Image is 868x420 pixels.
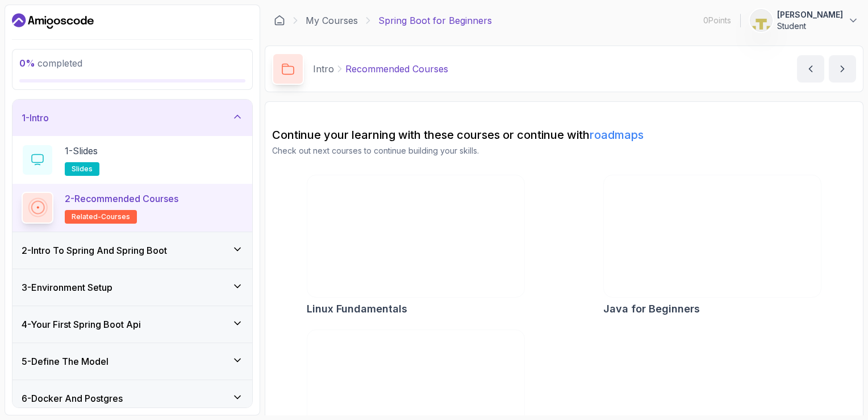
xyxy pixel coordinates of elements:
[19,57,35,69] span: 0 %
[590,128,644,142] a: roadmaps
[12,380,252,417] button: 6-Docker And Postgres
[829,55,856,83] button: next content
[22,355,108,368] h3: 5 - Define The Model
[22,111,49,125] h3: 1 - Intro
[19,57,82,69] span: completed
[750,10,772,31] img: user profile image
[307,175,524,297] img: Linux Fundamentals card
[313,62,334,76] p: Intro
[12,12,94,30] a: Dashboard
[378,14,492,27] p: Spring Boot for Beginners
[22,281,112,294] h3: 3 - Environment Setup
[72,164,93,174] span: slides
[12,306,252,343] button: 4-Your First Spring Boot Api
[72,212,130,221] span: related-courses
[703,15,731,26] p: 0 Points
[12,343,252,380] button: 5-Define The Model
[272,145,856,157] p: Check out next courses to continue building your skills.
[307,301,407,317] h2: Linux Fundamentals
[12,269,252,306] button: 3-Environment Setup
[12,100,252,136] button: 1-Intro
[22,192,243,224] button: 2-Recommended Coursesrelated-courses
[272,127,856,143] h2: Continue your learning with these courses or continue with
[777,20,843,32] p: Student
[22,318,141,331] h3: 4 - Your First Spring Boot Api
[603,301,700,317] h2: Java for Beginners
[306,14,358,27] a: My Courses
[12,232,252,269] button: 2-Intro To Spring And Spring Boot
[345,62,448,76] p: Recommended Courses
[797,55,824,83] button: previous content
[750,9,859,32] button: user profile image[PERSON_NAME]Student
[22,244,167,257] h3: 2 - Intro To Spring And Spring Boot
[777,9,843,20] p: [PERSON_NAME]
[22,144,243,176] button: 1-Slidesslides
[22,392,123,405] h3: 6 - Docker And Postgres
[604,175,821,297] img: Java for Beginners card
[65,192,178,205] p: 2 - Recommended Courses
[603,175,821,317] a: Java for Beginners cardJava for Beginners
[65,144,98,158] p: 1 - Slides
[307,175,525,317] a: Linux Fundamentals cardLinux Fundamentals
[274,15,285,26] a: Dashboard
